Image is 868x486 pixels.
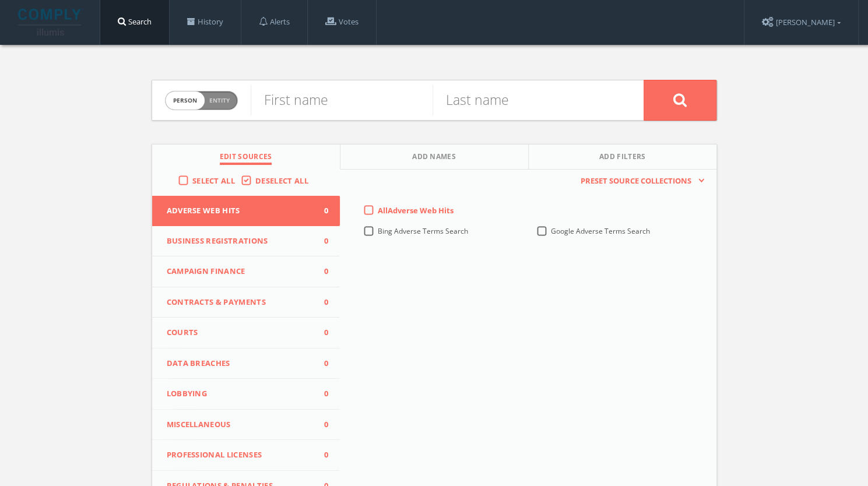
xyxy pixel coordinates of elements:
[340,145,529,170] button: Add Names
[311,449,328,461] span: 0
[167,388,311,400] span: Lobbying
[167,205,311,217] span: Adverse Web Hits
[167,419,311,431] span: Miscellaneous
[152,440,340,471] button: Professional Licenses0
[412,152,456,165] span: Add Names
[192,175,235,186] span: Select All
[167,327,311,339] span: Courts
[311,297,328,308] span: 0
[152,410,340,441] button: Miscellaneous0
[311,205,328,217] span: 0
[255,175,308,186] span: Deselect All
[378,226,468,236] span: Bing Adverse Terms Search
[167,449,311,461] span: Professional Licenses
[167,235,311,247] span: Business Registrations
[152,379,340,410] button: Lobbying0
[209,96,230,105] span: Entity
[152,196,340,226] button: Adverse Web Hits0
[167,297,311,308] span: Contracts & Payments
[575,175,704,187] button: Preset Source Collections
[378,205,454,216] span: All Adverse Web Hits
[152,287,340,318] button: Contracts & Payments0
[152,226,340,257] button: Business Registrations0
[575,175,697,187] span: Preset Source Collections
[551,226,650,236] span: Google Adverse Terms Search
[18,9,83,36] img: illumis
[167,266,311,277] span: Campaign Finance
[311,266,328,277] span: 0
[152,145,340,170] button: Edit Sources
[152,256,340,287] button: Campaign Finance0
[311,235,328,247] span: 0
[599,152,646,165] span: Add Filters
[311,419,328,431] span: 0
[166,91,205,110] span: person
[311,388,328,400] span: 0
[529,145,716,170] button: Add Filters
[311,358,328,369] span: 0
[152,318,340,348] button: Courts0
[220,152,272,165] span: Edit Sources
[167,358,311,369] span: Data Breaches
[311,327,328,339] span: 0
[152,348,340,379] button: Data Breaches0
